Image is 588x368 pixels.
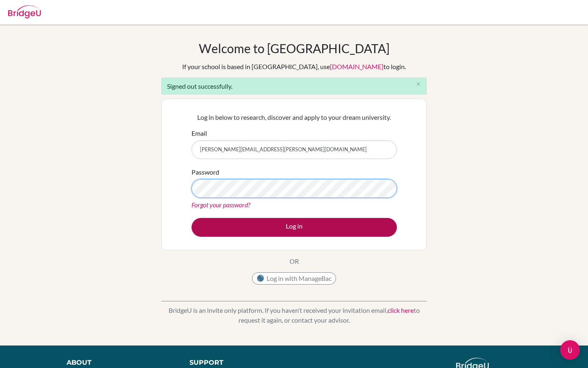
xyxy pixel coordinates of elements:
p: BridgeU is an invite only platform. If you haven’t received your invitation email, to request it ... [161,305,427,325]
label: Email [192,128,207,138]
button: Log in with ManageBac [252,272,336,285]
label: Password [192,167,219,177]
a: Forgot your password? [192,201,250,209]
h1: Welcome to [GEOGRAPHIC_DATA] [199,41,390,56]
div: About [67,358,171,368]
p: Log in below to research, discover and apply to your dream university. [192,112,397,122]
div: If your school is based in [GEOGRAPHIC_DATA], use to login. [182,62,406,72]
button: Close [410,78,426,90]
img: Bridge-U [8,5,41,18]
p: OR [290,256,299,266]
button: Log in [192,218,397,237]
a: click here [388,306,414,314]
i: close [415,81,421,87]
a: [DOMAIN_NAME] [330,63,383,70]
div: Open Intercom Messenger [560,340,580,360]
div: Signed out successfully. [161,78,427,94]
div: Support [189,358,286,368]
